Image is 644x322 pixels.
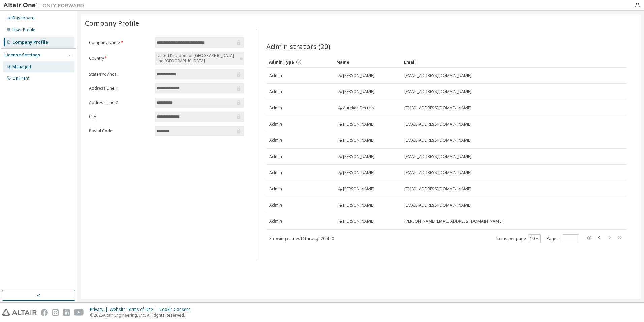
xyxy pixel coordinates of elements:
span: Admin [269,154,282,159]
p: © 2025 Altair Engineering, Inc. All Rights Reserved. [90,312,194,318]
span: [PERSON_NAME] [343,219,374,224]
span: [EMAIL_ADDRESS][DOMAIN_NAME] [404,138,471,143]
span: Admin [269,186,282,192]
img: altair_logo.svg [2,309,37,316]
span: Admin Type [269,59,294,65]
div: Company Profile [12,39,48,45]
span: [PERSON_NAME] [343,203,374,208]
div: Name [336,57,398,68]
span: [PERSON_NAME] [343,89,374,95]
div: On Prem [12,76,29,81]
span: [EMAIL_ADDRESS][DOMAIN_NAME] [404,203,471,208]
span: Admin [269,170,282,176]
span: [EMAIL_ADDRESS][DOMAIN_NAME] [404,73,471,78]
span: [PERSON_NAME][EMAIL_ADDRESS][DOMAIN_NAME] [404,219,503,224]
span: Items per page [496,234,541,243]
div: Managed [12,64,31,70]
img: linkedin.svg [63,309,70,316]
div: Dashboard [12,15,35,21]
div: Email [404,57,608,68]
div: United Kingdom of [GEOGRAPHIC_DATA] and [GEOGRAPHIC_DATA] [155,52,244,65]
span: Admin [269,105,282,111]
img: Altair One [3,2,88,9]
span: Showing entries 11 through 20 of 20 [269,236,334,241]
span: Admin [269,122,282,127]
div: Privacy [90,307,110,312]
span: Page n. [547,234,579,243]
div: Cookie Consent [159,307,194,312]
label: Address Line 2 [89,100,151,105]
div: United Kingdom of [GEOGRAPHIC_DATA] and [GEOGRAPHIC_DATA] [155,52,238,65]
span: Admin [269,89,282,95]
span: [PERSON_NAME] [343,122,374,127]
div: License Settings [4,52,40,58]
span: [EMAIL_ADDRESS][DOMAIN_NAME] [404,154,471,159]
label: Country [89,56,151,61]
div: User Profile [12,27,35,33]
span: Admin [269,138,282,143]
span: [PERSON_NAME] [343,154,374,159]
span: Admin [269,203,282,208]
span: [PERSON_NAME] [343,138,374,143]
span: Aurelien Decros [343,105,374,111]
span: [PERSON_NAME] [343,73,374,78]
span: Admin [269,73,282,78]
span: [EMAIL_ADDRESS][DOMAIN_NAME] [404,170,471,176]
span: [PERSON_NAME] [343,186,374,192]
img: facebook.svg [41,309,48,316]
span: [EMAIL_ADDRESS][DOMAIN_NAME] [404,186,471,192]
label: City [89,114,151,119]
label: Company Name [89,40,151,45]
span: [EMAIL_ADDRESS][DOMAIN_NAME] [404,122,471,127]
div: Website Terms of Use [110,307,159,312]
label: State/Province [89,72,151,77]
span: Company Profile [85,18,139,28]
span: [PERSON_NAME] [343,170,374,176]
span: [EMAIL_ADDRESS][DOMAIN_NAME] [404,89,471,95]
button: 10 [530,236,539,241]
span: Administrators (20) [266,42,330,51]
label: Postal Code [89,128,151,134]
img: youtube.svg [74,309,84,316]
span: Admin [269,219,282,224]
span: [EMAIL_ADDRESS][DOMAIN_NAME] [404,105,471,111]
img: instagram.svg [52,309,59,316]
label: Address Line 1 [89,86,151,91]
